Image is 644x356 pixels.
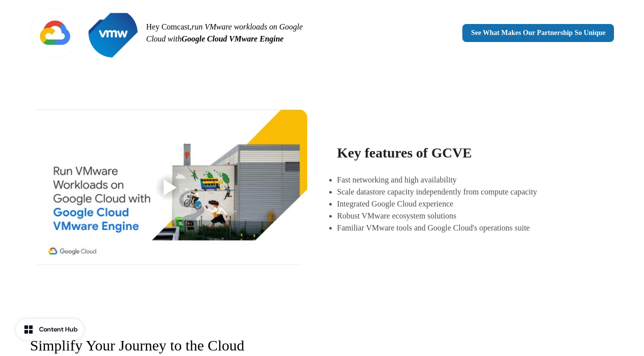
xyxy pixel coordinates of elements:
[337,211,456,220] p: Robust VMware ecosystem solutions
[182,34,284,43] em: Google Cloud VMware Engine
[337,187,537,196] p: Scale datastore capacity independently from compute capacity
[337,145,472,160] span: Key features of GCVE
[462,24,614,42] a: See What Makes Our Partnership So Unique
[337,223,530,232] p: Familiar VMware tools and Google Cloud's operations suite
[39,324,78,334] div: Content Hub
[30,337,284,354] h2: Simplify Your Journey to the Cloud
[146,21,318,45] p: Hey Comcast,
[16,319,84,340] button: Content Hub
[146,22,303,43] em: run VMware workloads on Google Cloud with
[337,175,457,184] span: Fast networking and high availability
[337,199,453,208] p: Integrated Google Cloud experience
